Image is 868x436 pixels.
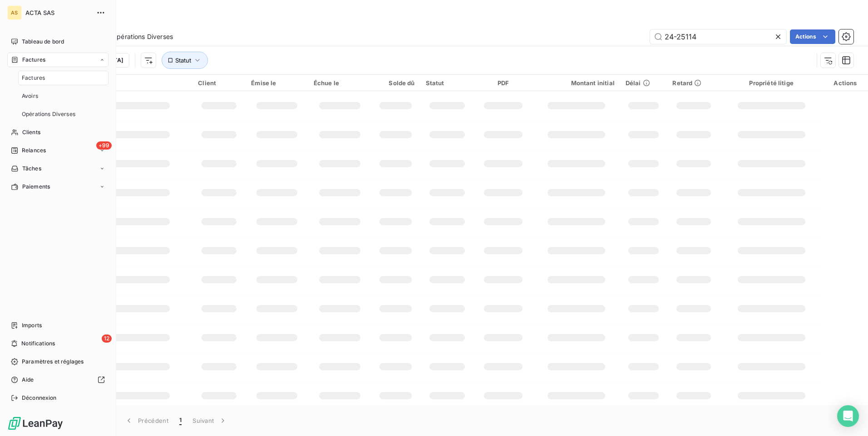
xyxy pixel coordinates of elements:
[162,52,208,69] button: Statut
[174,411,187,430] button: 1
[22,394,57,402] span: Déconnexion
[7,5,22,20] div: AS
[7,416,64,431] img: Logo LeanPay
[179,416,182,425] span: 1
[837,405,859,427] div: Open Intercom Messenger
[112,32,173,41] span: Opérations Diverses
[725,79,817,87] div: Propriété litige
[376,79,414,87] div: Solde dû
[538,79,615,87] div: Montant initial
[479,79,528,87] div: PDF
[314,79,366,87] div: Échue le
[22,110,75,118] span: Opérations Diverses
[22,376,34,384] span: Aide
[22,358,84,366] span: Paramètres et réglages
[198,79,240,87] div: Client
[251,79,302,87] div: Émise le
[22,74,45,82] span: Factures
[102,334,112,343] span: 12
[119,411,174,430] button: Précédent
[96,141,112,150] span: +99
[22,321,42,329] span: Imports
[175,57,191,64] span: Statut
[672,79,715,87] div: Retard
[22,38,64,46] span: Tableau de bord
[22,165,41,173] span: Tâches
[650,29,786,44] input: Rechercher
[22,183,50,191] span: Paiements
[25,9,91,16] span: ACTA SAS
[426,79,469,87] div: Statut
[22,92,38,100] span: Avoirs
[22,128,40,136] span: Clients
[21,339,55,348] span: Notifications
[7,373,108,387] a: Aide
[22,56,45,64] span: Factures
[828,79,863,87] div: Actions
[22,146,46,155] span: Relances
[790,29,835,44] button: Actions
[187,411,233,430] button: Suivant
[626,79,662,87] div: Délai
